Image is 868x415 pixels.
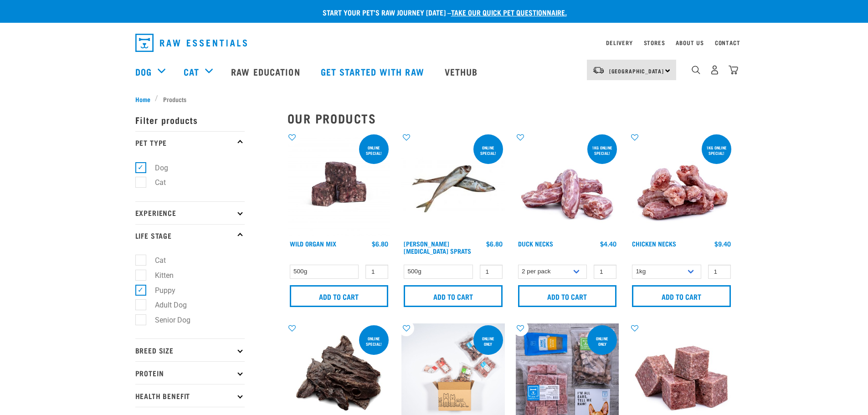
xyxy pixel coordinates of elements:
[135,108,245,131] p: Filter products
[135,224,245,247] p: Life Stage
[729,65,738,75] img: home-icon@2x.png
[290,285,389,307] input: Add to cart
[222,53,311,90] a: Raw Education
[714,240,731,247] div: $9.40
[359,332,389,351] div: ONLINE SPECIAL!
[288,111,733,125] h2: Our Products
[710,65,719,75] img: user.png
[135,131,245,154] p: Pet Type
[715,41,740,44] a: Contact
[128,30,740,56] nav: dropdown navigation
[486,240,503,247] div: $6.80
[135,338,245,361] p: Breed Size
[518,242,553,245] a: Duck Necks
[140,270,177,281] label: Kitten
[592,66,605,74] img: van-moving.png
[312,53,436,90] a: Get started with Raw
[404,285,503,307] input: Add to cart
[140,177,169,188] label: Cat
[135,384,245,407] p: Health Benefit
[676,41,704,44] a: About Us
[702,141,731,160] div: 1kg online special!
[630,133,733,236] img: Pile Of Chicken Necks For Pets
[140,285,179,296] label: Puppy
[587,141,617,160] div: 1kg online special!
[473,332,503,351] div: Online Only
[140,162,172,174] label: Dog
[404,242,471,252] a: [PERSON_NAME][MEDICAL_DATA] Sprats
[644,41,665,44] a: Stores
[184,65,199,78] a: Cat
[135,34,247,52] img: Raw Essentials Logo
[516,133,619,236] img: Pile Of Duck Necks For Pets
[140,314,194,326] label: Senior Dog
[606,41,632,44] a: Delivery
[135,65,152,78] a: Dog
[401,133,505,236] img: Jack Mackarel Sparts Raw Fish For Dogs
[708,265,731,279] input: 1
[135,94,150,104] span: Home
[692,66,700,74] img: home-icon-1@2x.png
[135,94,155,104] a: Home
[140,255,169,266] label: Cat
[359,141,389,160] div: ONLINE SPECIAL!
[632,242,676,245] a: Chicken Necks
[609,69,664,72] span: [GEOGRAPHIC_DATA]
[518,285,617,307] input: Add to cart
[594,265,616,279] input: 1
[372,240,388,247] div: $6.80
[600,240,616,247] div: $4.40
[135,201,245,224] p: Experience
[135,361,245,384] p: Protein
[140,299,190,311] label: Adult Dog
[632,285,731,307] input: Add to cart
[135,94,733,104] nav: breadcrumbs
[587,332,617,351] div: online only
[473,141,503,160] div: ONLINE SPECIAL!
[480,265,503,279] input: 1
[290,242,336,245] a: Wild Organ Mix
[451,10,567,14] a: take our quick pet questionnaire.
[436,53,489,90] a: Vethub
[288,133,391,236] img: Wild Organ Mix
[365,265,388,279] input: 1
